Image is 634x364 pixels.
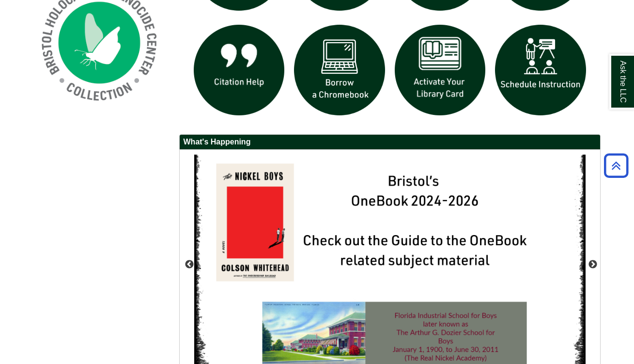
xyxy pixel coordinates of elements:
img: citation help icon links to citation help guide page [189,20,290,121]
img: For faculty. Schedule Library Instruction icon links to form. [490,20,591,121]
img: Borrow a chromebook icon links to the borrow a chromebook web page [289,20,390,121]
button: Previous [185,260,194,269]
img: activate Library Card icon links to form to activate student ID into library card [390,20,491,121]
h2: What's Happening [180,135,600,150]
button: Next [588,260,598,269]
a: Back to Top [601,159,632,172]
